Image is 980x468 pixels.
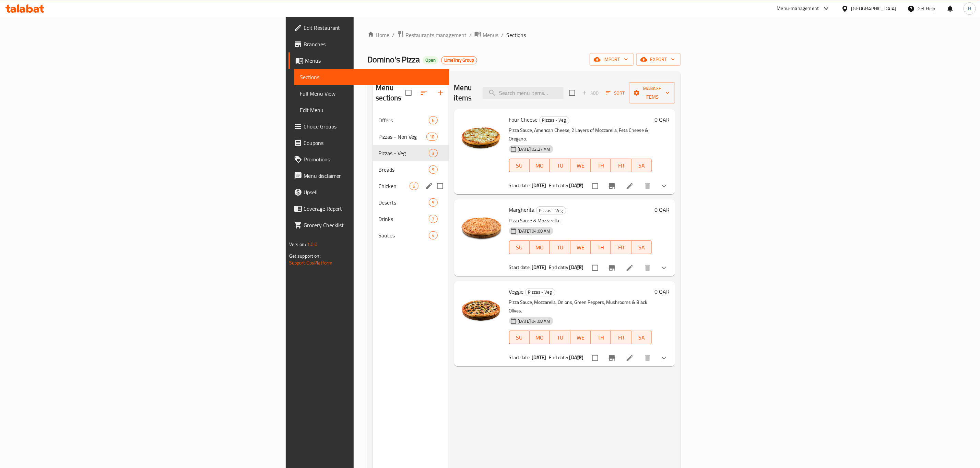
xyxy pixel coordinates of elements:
[631,331,652,344] button: SA
[626,354,634,362] a: Edit menu item
[509,241,530,254] button: SU
[509,353,531,362] span: Start date:
[593,333,608,343] span: TH
[571,260,588,276] button: sort-choices
[604,260,620,276] button: Branch-specific-item
[429,150,437,157] span: 3
[654,205,670,214] h6: 0 QAR
[570,159,591,172] button: WE
[601,88,629,98] span: Sort items
[454,83,475,103] h2: Menu items
[474,30,498,39] a: Menus
[378,165,429,174] span: Breads
[429,116,437,124] div: items
[307,240,318,249] span: 1.0.0
[532,263,546,272] b: [DATE]
[604,350,620,366] button: Branch-specific-item
[483,87,564,99] input: search
[539,116,569,124] div: Pizzas - Veg
[571,350,588,366] button: sort-choices
[573,161,588,171] span: WE
[591,159,611,172] button: TH
[588,179,602,193] span: Select to update
[304,24,444,32] span: Edit Restaurant
[509,331,530,344] button: SU
[512,333,527,343] span: SU
[378,198,429,207] div: Deserts
[429,216,437,222] span: 7
[288,135,449,151] a: Coupons
[530,241,550,254] button: MO
[512,243,527,253] span: SU
[549,353,568,362] span: End date:
[289,258,333,267] a: Support.OpsPlatform
[373,109,448,246] nav: Menu sections
[660,264,668,272] svg: Show Choices
[373,128,448,145] div: Pizzas - Non Veg18
[401,86,416,100] span: Select all sections
[573,333,588,343] span: WE
[656,350,672,366] button: show more
[642,55,675,64] span: export
[429,215,437,223] div: items
[606,89,625,97] span: Sort
[604,178,620,194] button: Branch-specific-item
[509,263,531,272] span: Start date:
[373,145,448,161] div: Pizzas - Veg3
[367,30,681,39] nav: breadcrumb
[639,260,656,276] button: delete
[509,159,530,172] button: SU
[639,178,656,194] button: delete
[424,181,434,191] button: edit
[378,133,426,141] span: Pizzas - Non Veg
[565,86,579,100] span: Select section
[569,263,584,272] b: [DATE]
[593,243,608,253] span: TH
[777,4,819,13] div: Menu-management
[530,159,550,172] button: MO
[570,331,591,344] button: WE
[509,126,652,143] p: Pizza Sauce, American Cheese, 2 Layers of Mozzarella, Feta Cheese & Oregano​.
[579,88,601,98] span: Add item
[536,207,566,214] span: Pizzas - Veg
[469,31,472,39] li: /
[626,264,634,272] a: Edit menu item
[626,182,634,190] a: Edit menu item
[378,149,429,157] span: Pizzas - Veg
[593,161,608,171] span: TH
[289,240,306,249] span: Version:
[304,205,444,213] span: Coverage Report
[300,89,444,98] span: Full Menu View
[506,31,526,39] span: Sections
[532,353,546,362] b: [DATE]
[611,331,631,344] button: FR
[288,168,449,184] a: Menu disclaimer
[410,182,418,190] div: items
[288,36,449,52] a: Branches
[660,354,668,362] svg: Show Choices
[553,333,567,343] span: TU
[300,106,444,114] span: Edit Menu
[300,73,444,81] span: Sections
[378,182,410,190] span: Chicken
[654,287,670,296] h6: 0 QAR
[429,231,437,239] div: items
[532,243,547,253] span: MO
[614,333,628,343] span: FR
[611,159,631,172] button: FR
[509,286,524,297] span: Veggie
[305,57,444,65] span: Menus
[288,184,449,200] a: Upsell
[509,181,531,190] span: Start date:
[532,181,546,190] b: [DATE]
[631,159,652,172] button: SA
[288,52,449,69] a: Menus
[373,178,448,194] div: Chicken6edit
[304,172,444,180] span: Menu disclaimer
[656,260,672,276] button: show more
[530,331,550,344] button: MO
[634,161,649,171] span: SA
[304,40,444,48] span: Branches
